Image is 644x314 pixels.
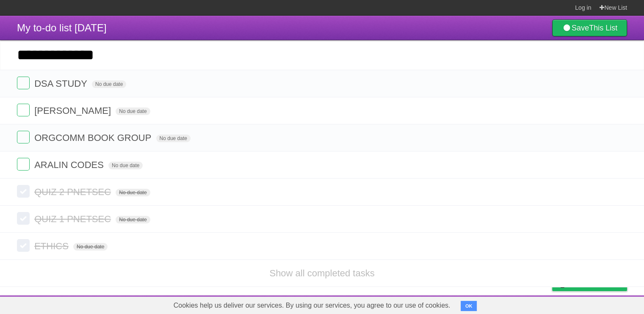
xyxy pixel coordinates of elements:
[116,189,150,196] span: No due date
[17,131,30,143] label: Done
[116,107,150,115] span: No due date
[34,160,106,170] span: ARALIN CODES
[552,19,627,36] a: SaveThis List
[34,105,113,116] span: [PERSON_NAME]
[461,301,477,311] button: OK
[17,158,30,171] label: Done
[34,187,113,197] span: QUIZ 2 PNETSEC
[17,22,107,33] span: My to-do list [DATE]
[34,214,113,224] span: QUIZ 1 PNETSEC
[34,132,153,143] span: ORGCOMM BOOK GROUP
[17,185,30,198] label: Done
[570,276,623,291] span: Buy me a coffee
[17,104,30,116] label: Done
[34,78,89,89] span: DSA STUDY
[34,241,71,251] span: ETHICS
[17,239,30,252] label: Done
[17,212,30,225] label: Done
[92,80,126,88] span: No due date
[17,77,30,89] label: Done
[116,216,150,223] span: No due date
[165,297,459,314] span: Cookies help us deliver our services. By using our services, you agree to our use of cookies.
[589,24,617,32] b: This List
[156,135,191,142] span: No due date
[269,268,374,278] a: Show all completed tasks
[108,162,143,169] span: No due date
[73,243,108,251] span: No due date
